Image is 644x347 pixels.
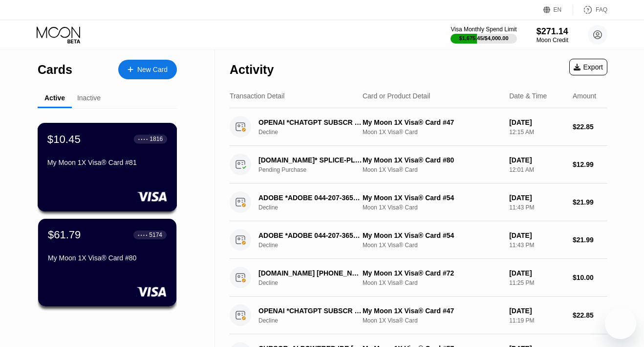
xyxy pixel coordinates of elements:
[363,129,501,136] div: Moon 1X Visa® Card
[363,92,430,100] div: Card or Product Detail
[363,279,501,286] div: Moon 1X Visa® Card
[573,274,607,281] div: $10.00
[509,242,565,249] div: 11:43 PM
[47,133,81,145] div: $10.45
[459,35,509,41] div: $1,675.45 / $4,000.00
[605,308,636,339] iframe: Кнопка запуска окна обмена сообщениями
[509,307,565,315] div: [DATE]
[574,63,603,71] div: Export
[230,108,607,146] div: OPENAI *CHATGPT SUBSCR [PHONE_NUMBER] IEDeclineMy Moon 1X Visa® Card #47Moon 1X Visa® Card[DATE]1...
[509,317,565,324] div: 11:19 PM
[451,26,516,44] div: Visa Monthly Spend Limit$1,675.45/$4,000.00
[509,92,547,100] div: Date & Time
[573,311,607,319] div: $22.85
[363,269,501,277] div: My Moon 1X Visa® Card #72
[596,6,607,13] div: FAQ
[573,123,607,131] div: $22.85
[451,26,516,33] div: Visa Monthly Spend Limit
[573,236,607,244] div: $21.99
[230,146,607,184] div: [DOMAIN_NAME]* SPLICE-PLA [PHONE_NUMBER] USPending PurchaseMy Moon 1X Visa® Card #80Moon 1X Visa®...
[509,166,565,173] div: 12:01 AM
[258,204,371,211] div: Decline
[258,118,363,126] div: OPENAI *CHATGPT SUBSCR [PHONE_NUMBER] IE
[38,63,72,77] div: Cards
[44,94,65,102] div: Active
[118,60,177,79] div: New Card
[509,156,565,164] div: [DATE]
[363,307,501,315] div: My Moon 1X Visa® Card #47
[258,194,363,202] div: ADOBE *ADOBE 044-207-3650 IE
[509,279,565,286] div: 11:25 PM
[258,317,371,324] div: Decline
[258,279,371,286] div: Decline
[48,254,167,262] div: My Moon 1X Visa® Card #80
[230,297,607,334] div: OPENAI *CHATGPT SUBSCR [PHONE_NUMBER] IEDeclineMy Moon 1X Visa® Card #47Moon 1X Visa® Card[DATE]1...
[258,166,371,173] div: Pending Purchase
[554,6,562,13] div: EN
[77,94,101,102] div: Inactive
[573,198,607,206] div: $21.99
[509,231,565,239] div: [DATE]
[363,231,501,239] div: My Moon 1X Visa® Card #54
[137,66,168,74] div: New Card
[258,269,363,277] div: [DOMAIN_NAME] [PHONE_NUMBER] US
[363,317,501,324] div: Moon 1X Visa® Card
[150,136,163,142] div: 1816
[509,118,565,126] div: [DATE]
[258,242,371,249] div: Decline
[537,37,568,44] div: Moon Credit
[509,129,565,136] div: 12:15 AM
[258,307,363,315] div: OPENAI *CHATGPT SUBSCR [PHONE_NUMBER] IE
[573,161,607,168] div: $12.99
[573,92,596,100] div: Amount
[509,269,565,277] div: [DATE]
[509,204,565,211] div: 11:43 PM
[363,242,501,249] div: Moon 1X Visa® Card
[258,156,363,164] div: [DOMAIN_NAME]* SPLICE-PLA [PHONE_NUMBER] US
[569,59,607,75] div: Export
[363,156,501,164] div: My Moon 1X Visa® Card #80
[230,92,284,100] div: Transaction Detail
[363,166,501,173] div: Moon 1X Visa® Card
[38,123,176,211] div: $10.45● ● ● ●1816My Moon 1X Visa® Card #81
[230,221,607,259] div: ADOBE *ADOBE 044-207-3650 IEDeclineMy Moon 1X Visa® Card #54Moon 1X Visa® Card[DATE]11:43 PM$21.99
[537,26,568,37] div: $271.14
[509,194,565,202] div: [DATE]
[230,259,607,297] div: [DOMAIN_NAME] [PHONE_NUMBER] USDeclineMy Moon 1X Visa® Card #72Moon 1X Visa® Card[DATE]11:25 PM$1...
[47,159,167,166] div: My Moon 1X Visa® Card #81
[138,233,148,236] div: ● ● ● ●
[363,118,501,126] div: My Moon 1X Visa® Card #47
[363,194,501,202] div: My Moon 1X Visa® Card #54
[230,63,274,77] div: Activity
[258,231,363,239] div: ADOBE *ADOBE 044-207-3650 IE
[138,138,148,140] div: ● ● ● ●
[230,184,607,221] div: ADOBE *ADOBE 044-207-3650 IEDeclineMy Moon 1X Visa® Card #54Moon 1X Visa® Card[DATE]11:43 PM$21.99
[537,26,568,44] div: $271.14Moon Credit
[573,5,607,15] div: FAQ
[543,5,573,15] div: EN
[38,219,176,306] div: $61.79● ● ● ●5174My Moon 1X Visa® Card #80
[149,231,162,238] div: 5174
[258,129,371,136] div: Decline
[48,229,81,241] div: $61.79
[363,204,501,211] div: Moon 1X Visa® Card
